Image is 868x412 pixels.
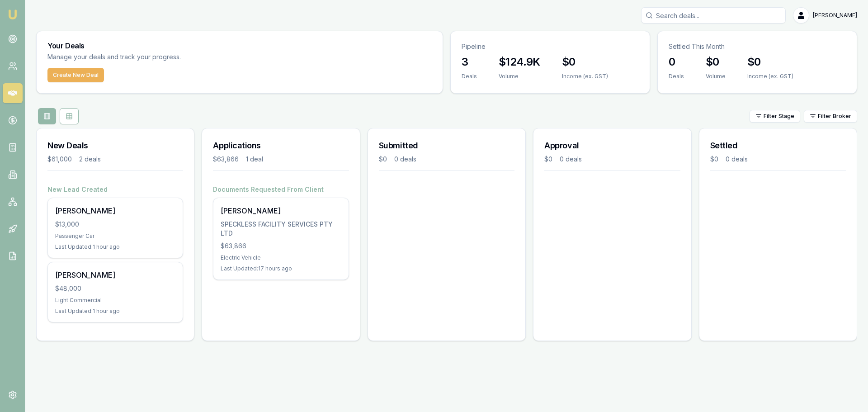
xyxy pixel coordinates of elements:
button: Filter Stage [750,110,800,123]
h3: New Deals [47,139,183,152]
div: $61,000 [47,155,72,164]
div: $0 [710,155,718,164]
div: [PERSON_NAME] [221,205,341,216]
p: Pipeline [462,42,639,51]
div: Last Updated: 17 hours ago [221,265,341,272]
p: Settled This Month [669,42,846,51]
h3: Applications [213,139,349,152]
h3: Submitted [379,139,514,152]
h3: $0 [706,55,726,69]
h3: Your Deals [47,42,432,49]
h3: Settled [710,139,846,152]
div: 2 deals [79,155,101,164]
div: $63,866 [221,242,341,251]
button: Filter Broker [804,110,857,123]
div: $0 [544,155,552,164]
div: Deals [669,73,684,80]
div: Passenger Car [55,232,175,240]
span: Filter Broker [818,113,851,120]
p: Manage your deals and track your progress. [47,52,279,62]
span: Filter Stage [764,113,794,120]
h3: Approval [544,139,680,152]
h4: Documents Requested From Client [213,185,349,194]
div: Last Updated: 1 hour ago [55,243,175,251]
h3: $124.9K [499,55,540,69]
div: [PERSON_NAME] [55,270,175,280]
div: Last Updated: 1 hour ago [55,308,175,315]
div: Volume [499,73,540,80]
div: Electric Vehicle [221,254,341,261]
div: Deals [462,73,477,80]
span: [PERSON_NAME] [813,12,857,19]
div: 0 deals [394,155,416,164]
div: [PERSON_NAME] [55,205,175,216]
div: Income (ex. GST) [747,73,793,80]
h4: New Lead Created [47,185,183,194]
div: 0 deals [726,155,748,164]
div: Light Commercial [55,297,175,304]
div: $63,866 [213,155,239,164]
div: Volume [706,73,726,80]
div: SPECKLESS FACILITY SERVICES PTY LTD [221,220,341,238]
h3: 3 [462,55,477,69]
h3: $0 [747,55,793,69]
div: 1 deal [246,155,263,164]
div: $0 [379,155,387,164]
img: emu-icon-u.png [7,9,18,20]
h3: 0 [669,55,684,69]
div: $48,000 [55,284,175,293]
div: Income (ex. GST) [562,73,608,80]
div: 0 deals [560,155,582,164]
div: $13,000 [55,220,175,229]
h3: $0 [562,55,608,69]
input: Search deals [641,7,786,24]
button: Create New Deal [47,68,104,82]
